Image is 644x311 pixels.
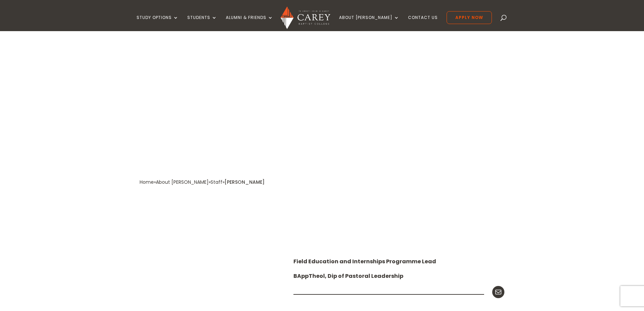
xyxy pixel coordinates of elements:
[140,178,224,187] div: » » »
[447,11,492,24] a: Apply Now
[408,15,438,31] a: Contact Us
[293,272,403,280] strong: BAppTheol, Dip of Pastoral Leadership
[224,178,265,187] div: [PERSON_NAME]
[137,15,178,31] a: Study Options
[339,15,399,31] a: About [PERSON_NAME]
[187,15,217,31] a: Students
[281,6,330,29] img: Carey Baptist College
[226,15,273,31] a: Alumni & Friends
[293,258,436,265] strong: Field Education and Internships Programme Lead
[140,179,154,185] a: Home
[156,179,209,185] a: About [PERSON_NAME]
[211,179,222,185] a: Staff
